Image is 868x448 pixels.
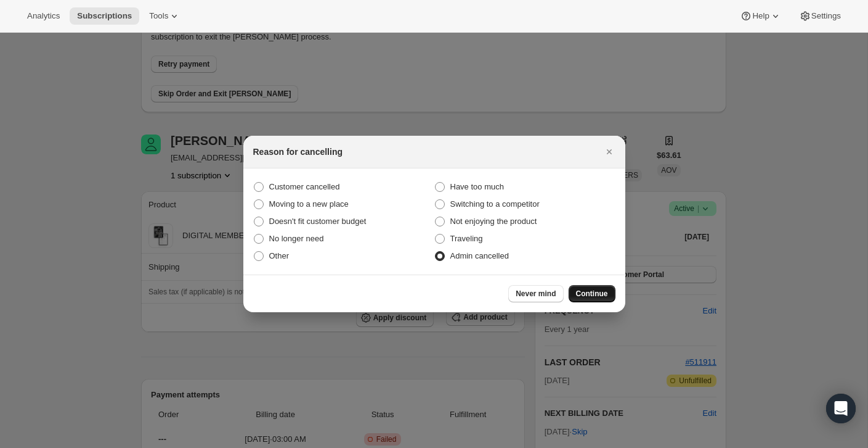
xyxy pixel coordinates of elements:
[450,182,504,191] span: Have too much
[253,146,343,158] h2: Reason for cancelling
[149,11,168,21] span: Tools
[269,234,324,243] span: No longer need
[811,11,841,21] span: Settings
[792,7,848,25] button: Settings
[269,182,340,191] span: Customer cancelled
[569,285,615,302] button: Continue
[508,285,563,302] button: Never mind
[450,217,537,226] span: Not enjoying the product
[142,7,188,25] button: Tools
[516,289,556,299] span: Never mind
[27,11,60,21] span: Analytics
[601,143,618,160] button: Close
[450,234,483,243] span: Traveling
[269,199,349,209] span: Moving to a new place
[826,394,856,423] div: Open Intercom Messenger
[20,7,67,25] button: Analytics
[269,251,290,260] span: Other
[77,11,132,21] span: Subscriptions
[450,199,540,209] span: Switching to a competitor
[70,7,139,25] button: Subscriptions
[732,7,789,25] button: Help
[450,251,509,260] span: Admin cancelled
[752,11,769,21] span: Help
[269,217,367,226] span: Doesn't fit customer budget
[576,289,608,299] span: Continue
